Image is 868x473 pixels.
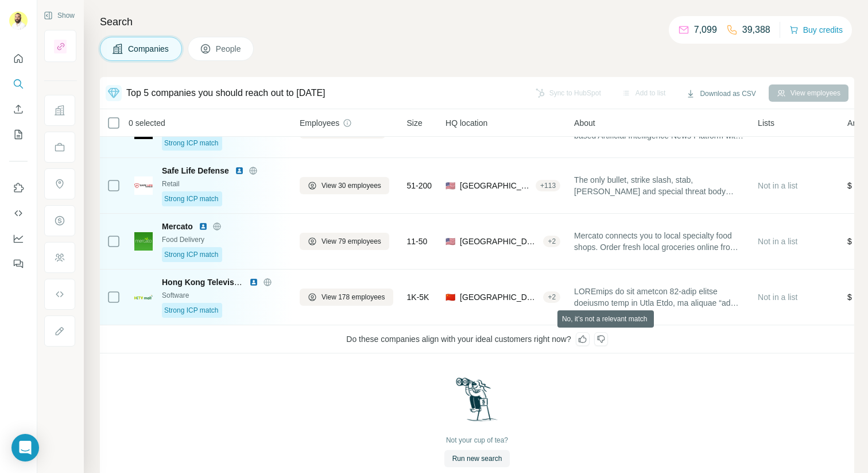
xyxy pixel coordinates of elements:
[445,180,455,191] span: 🇺🇸
[543,292,560,302] div: + 2
[249,278,258,287] img: LinkedIn logo
[126,86,325,100] div: Top 5 companies you should reach out to [DATE]
[216,43,242,55] span: People
[164,249,219,260] span: Strong ICP match
[164,305,219,316] span: Strong ICP match
[100,14,854,30] h4: Search
[9,99,28,120] button: Enrich CSV
[758,117,774,129] span: Lists
[9,48,28,69] button: Quick start
[36,7,83,24] button: Show
[460,180,531,191] span: [GEOGRAPHIC_DATA], [US_STATE]
[460,291,538,303] span: [GEOGRAPHIC_DATA], [GEOGRAPHIC_DATA]
[574,286,744,309] span: LOREmips do sit ametcon 82-adip elitse doeiusmo temp in Utla Etdo, ma aliquae “adm-veni quis” nos...
[536,180,560,191] div: + 113
[134,232,153,251] img: Logo of Mercato
[460,236,538,247] span: [GEOGRAPHIC_DATA], [US_STATE]
[300,177,389,194] button: View 30 employees
[407,291,429,303] span: 1K-5K
[162,278,280,287] span: Hong Kong Television Network
[162,179,286,189] div: Retail
[758,237,797,246] span: Not in a list
[321,180,381,191] span: View 30 employees
[742,23,770,37] p: 39,388
[129,117,165,129] span: 0 selected
[9,203,28,224] button: Use Surfe API
[9,74,28,94] button: Search
[9,11,28,30] img: Avatar
[574,117,595,129] span: About
[407,180,432,191] span: 51-200
[446,435,508,445] div: Not your cup of tea?
[321,292,385,302] span: View 178 employees
[9,253,28,274] button: Feedback
[134,176,153,195] img: Logo of Safe Life Defense
[543,236,560,247] div: + 2
[789,22,843,38] button: Buy credits
[300,117,339,129] span: Employees
[444,450,510,467] button: Run new search
[407,236,428,247] span: 11-50
[758,293,797,302] span: Not in a list
[452,453,502,464] span: Run new search
[164,138,219,148] span: Strong ICP match
[574,174,744,197] span: The only bullet, strike slash, stab, [PERSON_NAME] and special threat body armor! NIJ Certified M...
[9,228,28,249] button: Dashboard
[407,117,423,129] span: Size
[11,434,39,462] div: Open Intercom Messenger
[300,233,389,250] button: View 79 employees
[758,181,797,190] span: Not in a list
[162,165,229,176] span: Safe Life Defense
[445,291,455,303] span: 🇨🇳
[445,117,487,129] span: HQ location
[134,295,153,299] img: Logo of Hong Kong Television Network
[9,178,28,198] button: Use Surfe on LinkedIn
[164,194,219,204] span: Strong ICP match
[445,236,455,247] span: 🇺🇸
[162,290,286,301] div: Software
[300,289,393,306] button: View 178 employees
[162,221,193,232] span: Mercato
[9,124,28,145] button: My lists
[100,325,854,353] div: Do these companies align with your ideal customers right now?
[321,236,381,247] span: View 79 employees
[235,166,244,175] img: LinkedIn logo
[574,230,744,253] span: Mercato connects you to local specialty food shops. Order fresh local groceries online from the s...
[162,234,286,245] div: Food Delivery
[694,23,717,37] p: 7,099
[678,85,764,102] button: Download as CSV
[199,222,208,231] img: LinkedIn logo
[128,43,170,55] span: Companies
